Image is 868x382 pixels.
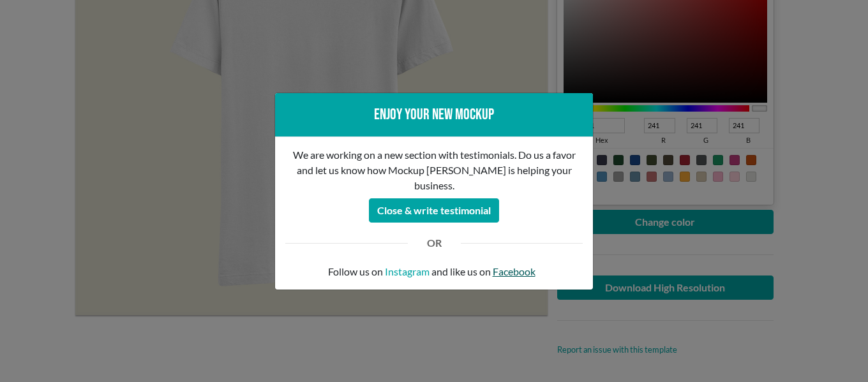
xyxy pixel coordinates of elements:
[285,147,583,193] p: We are working on a new section with testimonials. Do us a favor and let us know how Mockup [PERS...
[417,235,451,251] div: OR
[369,200,499,212] a: Close & write testimonial
[285,103,583,126] div: Enjoy your new mockup
[493,264,535,279] a: Facebook
[369,198,499,223] button: Close & write testimonial
[285,264,583,279] p: Follow us on and like us on
[385,264,430,279] a: Instagram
